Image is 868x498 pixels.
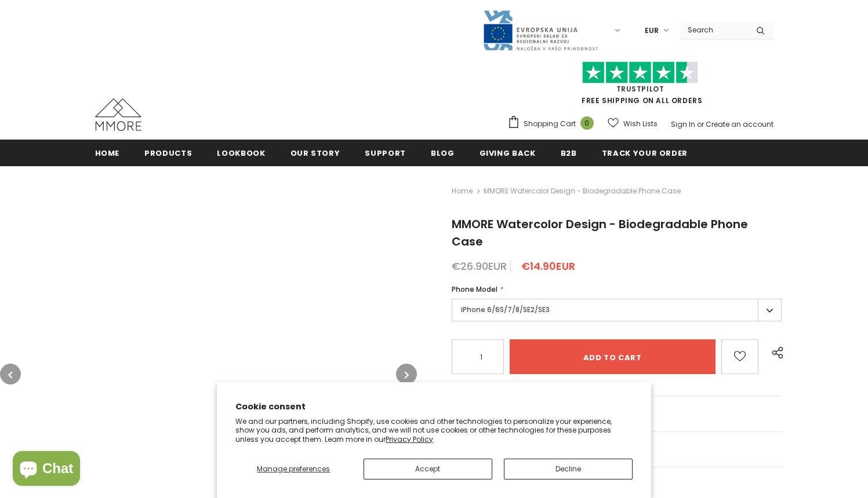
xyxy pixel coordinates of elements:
button: Decline [504,459,633,479]
a: Products [144,140,192,166]
span: €26.90EUR [452,259,507,273]
a: Create an account [706,119,773,129]
a: Sign In [671,119,695,129]
button: Accept [364,459,492,479]
span: 0 [580,116,594,130]
span: EUR [645,25,659,36]
span: Wish Lists [623,118,658,130]
label: iPhone 6/6S/7/8/SE2/SE3 [452,299,782,321]
span: Blog [431,148,455,159]
h2: Cookie consent [235,401,633,413]
span: B2B [561,148,577,159]
span: Lookbook [217,148,265,159]
a: Giving back [480,140,536,166]
span: Giving back [480,148,536,159]
input: Search Site [681,21,747,38]
span: or [697,119,704,129]
a: Trustpilot [616,84,664,94]
span: Track your order [602,148,688,159]
span: Products [144,148,192,159]
a: Wish Lists [608,113,658,134]
span: €14.90EUR [521,259,575,273]
a: Shopping Cart 0 [507,115,600,133]
button: Manage preferences [235,459,351,479]
img: Javni Razpis [482,9,598,52]
a: B2B [561,140,577,166]
span: MMORE Watercolor Design - Biodegradable Phone Case [484,184,681,198]
a: Our Story [290,140,340,166]
inbox-online-store-chat: Shopify online store chat [9,451,83,489]
a: Home [95,140,120,166]
a: Track your order [602,140,688,166]
a: support [365,140,406,166]
p: We and our partners, including Shopify, use cookies and other technologies to personalize your ex... [235,417,633,444]
a: Blog [431,140,455,166]
span: Shopping Cart [524,118,576,130]
span: Home [95,148,120,159]
input: Add to cart [510,339,716,374]
span: Our Story [290,148,340,159]
a: Lookbook [217,140,265,166]
span: Phone Model [452,284,497,294]
a: Javni Razpis [482,25,598,35]
span: Manage preferences [257,464,330,474]
span: support [365,148,406,159]
span: FREE SHIPPING ON ALL ORDERS [507,67,773,105]
a: Privacy Policy [386,434,433,444]
a: Home [452,184,473,198]
img: Trust Pilot Stars [582,61,698,84]
img: MMORE Cases [95,98,141,131]
span: MMORE Watercolor Design - Biodegradable Phone Case [452,216,748,250]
